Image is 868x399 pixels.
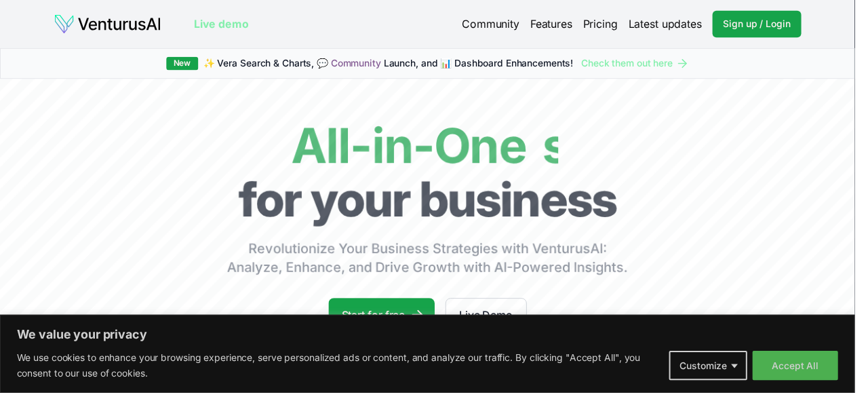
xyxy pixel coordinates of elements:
button: Customize [679,356,759,386]
a: Community [469,16,528,33]
a: Start for free [334,303,441,337]
span: Sign up / Login [734,18,803,31]
a: Check them out here [591,58,700,71]
a: Features [538,16,581,33]
p: We value your privacy [17,332,851,348]
a: Community [336,58,387,70]
img: logo [54,14,164,35]
div: New [169,58,201,71]
p: We use cookies to enhance your browsing experience, serve personalized ads or content, and analyz... [17,355,669,387]
button: Accept All [764,356,851,386]
a: Live demo [197,16,252,33]
a: Live Demo [452,303,535,337]
span: ✨ Vera Search & Charts, 💬 Launch, and 📊 Dashboard Enhancements! [207,58,583,71]
a: Latest updates [638,16,713,33]
a: Sign up / Login [724,11,814,38]
a: Pricing [592,16,627,33]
